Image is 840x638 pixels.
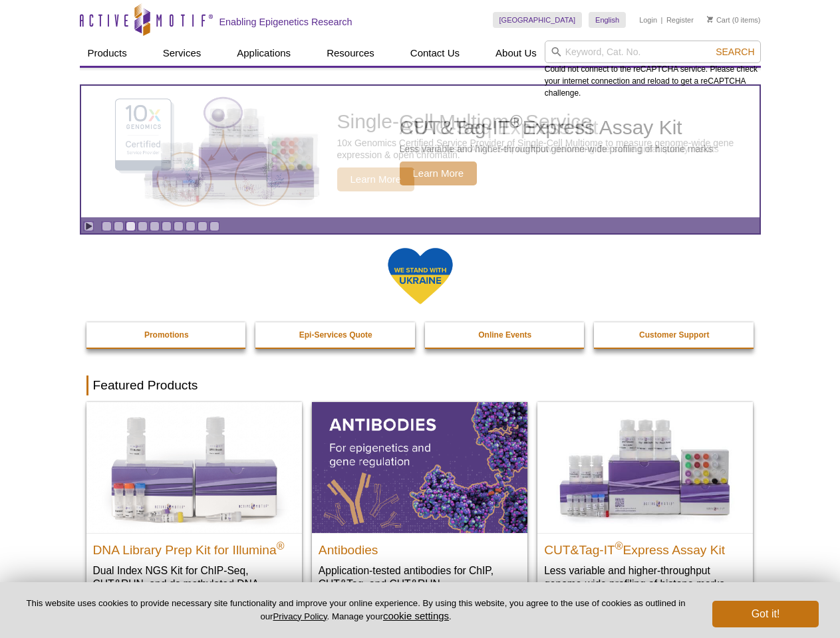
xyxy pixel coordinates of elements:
[425,322,586,348] a: Online Events
[86,322,247,348] a: Promotions
[615,540,623,551] sup: ®
[186,221,196,231] a: Go to slide 8
[126,221,136,231] a: Go to slide 3
[86,402,302,532] img: DNA Library Prep Kit for Illumina
[150,221,160,231] a: Go to slide 5
[478,330,531,340] strong: Online Events
[544,537,746,557] h2: CUT&Tag-IT Express Assay Kit
[716,47,754,57] span: Search
[229,41,299,66] a: Applications
[312,402,527,603] a: All Antibodies Antibodies Application-tested antibodies for ChIP, CUT&Tag, and CUT&RUN.
[493,12,583,28] a: [GEOGRAPHIC_DATA]
[86,375,754,395] h2: Featured Products
[589,12,626,28] a: English
[273,611,327,621] a: Privacy Policy
[155,41,210,66] a: Services
[544,564,746,591] p: Less variable and higher-throughput genome-wide profiling of histone marks​.
[198,221,208,231] a: Go to slide 9
[138,221,148,231] a: Go to slide 4
[102,221,112,231] a: Go to slide 1
[174,221,184,231] a: Go to slide 7
[639,330,709,340] strong: Customer Support
[80,41,135,66] a: Products
[299,330,372,340] strong: Epi-Services Quote
[712,601,819,627] button: Got it!
[712,46,758,58] button: Search
[661,12,663,28] li: |
[93,564,295,604] p: Dual Index NGS Kit for ChIP-Seq, CUT&RUN, and ds methylated DNA assays.
[707,12,761,28] li: (0 items)
[144,330,189,340] strong: Promotions
[210,221,219,231] a: Go to slide 10
[93,537,295,557] h2: DNA Library Prep Kit for Illumina
[86,402,302,617] a: DNA Library Prep Kit for Illumina DNA Library Prep Kit for Illumina® Dual Index NGS Kit for ChIP-...
[319,41,382,66] a: Resources
[666,15,694,25] a: Register
[707,15,730,25] a: Cart
[312,402,527,532] img: All Antibodies
[537,402,753,603] a: CUT&Tag-IT® Express Assay Kit CUT&Tag-IT®Express Assay Kit Less variable and higher-throughput ge...
[84,221,94,231] a: Toggle autoplay
[488,41,545,66] a: About Us
[387,247,454,306] img: We Stand With Ukraine
[707,16,713,23] img: Your Cart
[545,41,761,99] div: Could not connect to the reCAPTCHA service. Please check your internet connection and reload to g...
[162,221,172,231] a: Go to slide 6
[219,16,352,28] h2: Enabling Epigenetics Research
[545,41,761,63] input: Keyword, Cat. No.
[594,322,755,348] a: Customer Support
[255,322,416,348] a: Epi-Services Quote
[383,610,449,621] button: cookie settings
[402,41,468,66] a: Contact Us
[114,221,124,231] a: Go to slide 2
[277,540,285,551] sup: ®
[21,597,690,623] p: This website uses cookies to provide necessary site functionality and improve your online experie...
[537,402,753,532] img: CUT&Tag-IT® Express Assay Kit
[319,537,521,557] h2: Antibodies
[639,15,657,25] a: Login
[319,564,521,591] p: Application-tested antibodies for ChIP, CUT&Tag, and CUT&RUN.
